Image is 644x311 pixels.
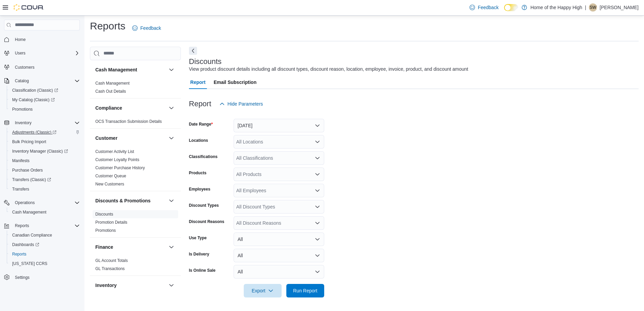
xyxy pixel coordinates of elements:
[95,157,139,162] span: Customer Loyalty Points
[12,107,33,112] span: Promotions
[7,249,82,259] button: Reports
[7,95,82,105] a: My Catalog (Classic)
[12,261,47,266] span: [US_STATE] CCRS
[95,135,166,141] button: Customer
[504,11,504,12] span: Dark Mode
[15,50,25,56] span: Users
[167,281,175,289] button: Inventory
[315,139,320,145] button: Open list of options
[12,273,32,282] a: Settings
[95,228,116,233] span: Promotions
[9,185,32,193] a: Transfers
[248,284,278,297] span: Export
[90,210,181,237] div: Discounts & Promotions
[189,235,207,241] label: Use Type
[189,66,468,73] div: View product discount details including all discount types, discount reason, location, employee, ...
[9,166,46,174] a: Purchase Orders
[95,165,145,171] span: Customer Purchase History
[12,177,51,182] span: Transfers (Classic)
[95,228,116,233] a: Promotions
[95,266,125,271] span: GL Transactions
[167,104,175,112] button: Compliance
[9,208,80,216] span: Cash Management
[12,97,55,103] span: My Catalog (Classic)
[12,49,28,57] button: Users
[15,200,35,205] span: Operations
[95,181,124,187] span: New Customers
[15,120,31,126] span: Inventory
[95,282,166,289] button: Inventory
[9,185,80,193] span: Transfers
[189,121,213,127] label: Date Range
[12,88,58,93] span: Classification (Classic)
[95,244,113,250] h3: Finance
[315,188,320,193] button: Open list of options
[589,3,597,12] div: Spencer Warriner
[14,4,44,11] img: Cova
[189,154,218,159] label: Classifications
[7,156,82,165] button: Manifests
[95,157,139,162] a: Customer Loyalty Points
[1,118,82,128] button: Inventory
[189,203,219,208] label: Discount Types
[1,62,82,72] button: Customers
[189,100,211,108] h3: Report
[315,155,320,161] button: Open list of options
[95,119,162,124] span: OCS Transaction Submission Details
[585,3,586,12] p: |
[9,86,80,94] span: Classification (Classic)
[95,197,166,204] button: Discounts & Promotions
[95,66,137,73] h3: Cash Management
[228,101,263,107] span: Hide Parameters
[12,119,80,127] span: Inventory
[189,219,224,224] label: Discount Reasons
[12,35,80,44] span: Home
[12,77,31,85] button: Catalog
[95,89,126,94] span: Cash Out Details
[9,138,49,146] a: Bulk Pricing Import
[12,158,29,163] span: Manifests
[12,149,68,154] span: Inventory Manager (Classic)
[189,170,207,176] label: Products
[12,36,28,44] a: Home
[95,149,134,154] span: Customer Activity List
[7,86,82,95] a: Classification (Classic)
[7,230,82,240] button: Canadian Compliance
[189,268,216,273] label: Is Online Sale
[15,65,34,70] span: Customers
[95,89,126,94] a: Cash Out Details
[244,284,282,297] button: Export
[214,75,257,89] span: Email Subscription
[12,186,29,192] span: Transfers
[9,128,80,136] span: Adjustments (Classic)
[95,282,117,289] h3: Inventory
[95,119,162,124] a: OCS Transaction Submission Details
[95,266,125,271] a: GL Transactions
[95,66,166,73] button: Cash Management
[12,273,80,282] span: Settings
[234,265,324,279] button: All
[9,96,80,104] span: My Catalog (Classic)
[7,259,82,268] button: [US_STATE] CCRS
[95,135,117,141] h3: Customer
[12,199,38,207] button: Operations
[9,260,50,268] a: [US_STATE] CCRS
[95,212,113,217] span: Discounts
[95,182,124,186] a: New Customers
[9,96,57,104] a: My Catalog (Classic)
[129,21,164,35] a: Feedback
[600,3,639,12] p: [PERSON_NAME]
[9,208,49,216] a: Cash Management
[504,4,518,11] input: Dark Mode
[95,244,166,250] button: Finance
[15,78,29,84] span: Catalog
[12,209,46,215] span: Cash Management
[167,243,175,251] button: Finance
[9,250,29,258] a: Reports
[95,105,122,111] h3: Compliance
[9,176,80,184] span: Transfers (Classic)
[9,166,80,174] span: Purchase Orders
[7,165,82,175] button: Purchase Orders
[286,284,324,297] button: Run Report
[12,77,80,85] span: Catalog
